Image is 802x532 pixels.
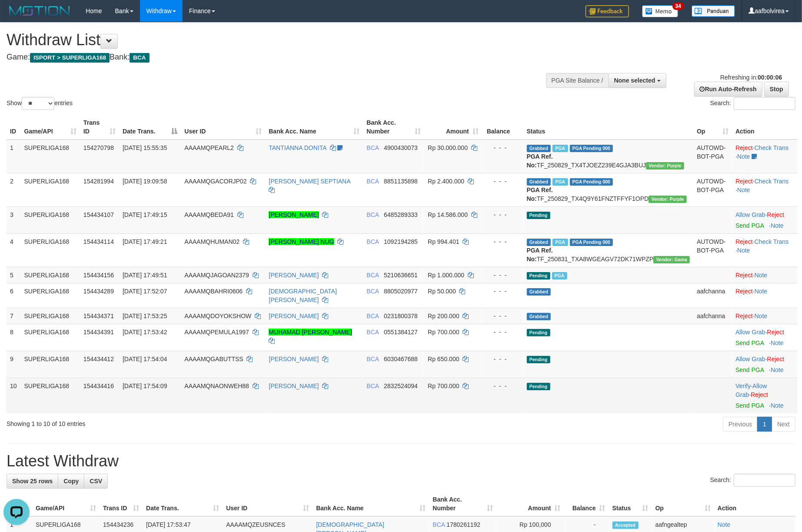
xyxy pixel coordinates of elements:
th: Trans ID: activate to sort column ascending [100,492,143,516]
span: Accepted [612,522,639,529]
th: ID [7,115,21,140]
a: Allow Grab [735,211,765,218]
span: Rp 700.000 [428,382,459,389]
td: AUTOWD-BOT-PGA [693,140,732,173]
span: · [735,329,767,336]
td: SUPERLIGA168 [21,308,80,324]
span: CSV [90,478,102,485]
a: [PERSON_NAME] SEPTIANA [269,178,350,185]
img: MOTION_logo.png [7,4,73,17]
a: Reject [735,272,753,279]
td: · [732,308,798,324]
h4: Game: Bank: [7,53,526,62]
span: 34 [672,2,684,10]
span: BCA [367,288,379,295]
span: ISPORT > SUPERLIGA168 [30,53,110,63]
span: Grabbed [527,145,551,152]
a: Check Trans [755,144,789,151]
span: BCA [367,329,379,336]
td: TF_250831_TXA8WGEAGV72DK71WPZP [523,233,694,267]
span: Copy [63,478,79,485]
a: Reject [735,288,753,295]
select: Showentries [22,97,54,110]
div: - - - [486,328,520,336]
a: Note [737,247,750,254]
td: SUPERLIGA168 [21,173,80,206]
a: Note [771,366,784,373]
a: Note [755,313,768,319]
span: Pending [527,212,550,219]
a: Reject [735,238,753,245]
a: Send PGA [735,222,764,229]
a: Stop [764,82,789,96]
div: - - - [486,287,520,296]
span: 154434107 [83,211,114,218]
button: None selected [609,73,666,88]
span: Pending [527,329,550,336]
span: PGA Pending [570,239,613,246]
span: Marked by aafmaleo [552,145,568,152]
span: Copy 6485289333 to clipboard [384,211,418,218]
a: Note [718,521,731,528]
span: Marked by aafsoycanthlai [552,239,568,246]
span: [DATE] 15:55:35 [123,144,167,151]
a: [PERSON_NAME] [269,382,319,389]
a: Next [772,417,795,432]
a: MUHAMAD [PERSON_NAME] [269,329,352,336]
button: Open LiveChat chat widget [3,3,30,30]
td: TF_250829_TX4TJOEZ239E4GJA3BUJ [523,140,694,173]
span: Pending [527,383,550,390]
span: PGA Pending [570,145,613,152]
td: SUPERLIGA168 [21,140,80,173]
span: Copy 6030467688 to clipboard [384,356,418,362]
a: [PERSON_NAME] [269,313,319,319]
td: · · [732,378,798,413]
span: AAAAMQJAGOAN2379 [184,272,249,279]
td: TF_250829_TX4Q9Y61FNZTFFYF1OPD [523,173,694,206]
th: User ID: activate to sort column ascending [223,492,313,516]
a: Note [771,402,784,409]
td: · [732,324,798,351]
th: Balance [482,115,523,140]
a: Send PGA [735,402,764,409]
td: SUPERLIGA168 [21,206,80,233]
td: 9 [7,351,21,378]
span: [DATE] 17:49:15 [123,211,167,218]
th: User ID: activate to sort column ascending [181,115,265,140]
input: Search: [734,474,795,487]
strong: 00:00:06 [758,74,782,81]
th: Bank Acc. Number: activate to sort column ascending [363,115,425,140]
td: aafchanna [693,283,732,308]
div: - - - [486,210,520,219]
span: BCA [130,53,149,63]
span: Rp 200.000 [428,313,459,319]
a: Note [771,339,784,346]
span: [DATE] 17:53:25 [123,313,167,319]
span: BCA [367,144,379,151]
span: 154281994 [83,178,114,185]
a: Reject [767,211,785,218]
span: 154434412 [83,356,114,362]
a: Allow Grab [735,356,765,362]
td: AUTOWD-BOT-PGA [693,173,732,206]
span: Rp 994.401 [428,238,459,245]
td: 10 [7,378,21,413]
div: PGA Site Balance / [546,73,609,88]
span: 154434391 [83,329,114,336]
span: Copy 8805020977 to clipboard [384,288,418,295]
span: Grabbed [527,178,551,186]
span: 154434289 [83,288,114,295]
label: Show entries [7,97,73,110]
td: 2 [7,173,21,206]
span: 154434416 [83,382,114,389]
span: [DATE] 17:54:04 [123,356,167,362]
th: Amount: activate to sort column ascending [497,492,564,516]
a: Allow Grab [735,382,767,398]
span: Rp 650.000 [428,356,459,362]
span: Rp 1.000.000 [428,272,464,279]
td: 4 [7,233,21,267]
span: Marked by aafsoycanthlai [552,272,567,279]
span: Refreshing in: [720,74,782,81]
span: Vendor URL: https://trx31.1velocity.biz [653,256,690,263]
th: Balance: activate to sort column ascending [564,492,609,516]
